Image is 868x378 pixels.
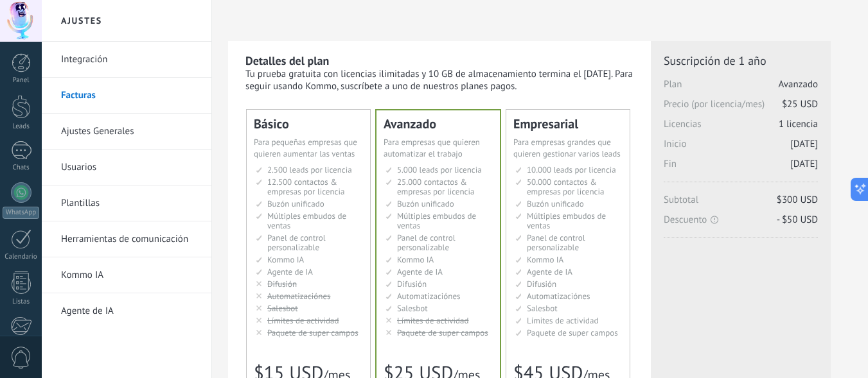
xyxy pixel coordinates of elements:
span: 12.500 contactos & empresas por licencia [267,176,344,197]
li: Integración [42,42,211,78]
a: Ajustes Generales [61,114,199,150]
span: Para empresas grandes que quieren gestionar varios leads [513,137,621,159]
span: Salesbot [397,303,428,314]
span: 50.000 contactos & empresas por licencia [527,176,604,197]
span: Paquete de super campos [527,327,618,338]
span: Para empresas que quieren automatizar el trabajo [384,137,480,159]
div: Panel [3,76,40,85]
span: Suscripción de 1 año [664,53,818,68]
span: - $50 USD [777,214,818,226]
span: $300 USD [777,194,818,206]
span: 1 licencia [779,118,818,130]
span: Difusión [397,279,427,289]
div: Calendario [3,253,40,261]
span: Paquete de super campos [397,327,488,338]
a: Plantillas [61,185,199,221]
span: 10.000 leads por licencia [527,164,616,175]
span: Límites de actividad [527,315,599,326]
div: Chats [3,164,40,172]
span: [DATE] [790,138,818,150]
li: Agente de IA [42,293,211,329]
div: Leads [3,123,40,131]
span: Precio (por licencia/mes) [664,98,818,118]
b: Detalles del plan [245,53,329,68]
a: Herramientas de comunicación [61,221,199,257]
span: Automatizaciónes [527,291,590,302]
span: Automatizaciónes [397,291,461,302]
span: Agente de IA [267,266,313,277]
span: Panel de control personalizable [267,232,326,253]
span: Agente de IA [397,266,443,277]
div: WhatsApp [3,207,39,219]
span: Descuento [664,214,818,226]
span: $25 USD [782,98,818,110]
span: Múltiples embudos de ventas [267,210,346,231]
a: Facturas [61,78,199,114]
div: Listas [3,298,40,306]
a: Integración [61,42,199,78]
span: Plan [664,78,818,98]
span: Salesbot [527,303,558,314]
span: 5.000 leads por licencia [397,164,482,175]
span: Límites de actividad [397,315,469,326]
span: Difusión [527,279,556,289]
div: Tu prueba gratuita con licencias ilimitadas y 10 GB de almacenamiento termina el [DATE]. Para seg... [245,68,635,92]
li: Plantillas [42,185,211,221]
span: Licencias [664,118,818,138]
li: Facturas [42,78,211,114]
span: Buzón unificado [397,198,454,209]
span: Subtotal [664,194,818,214]
span: Buzón unificado [527,198,584,209]
span: Fin [664,158,818,178]
span: Panel de control personalizable [527,232,585,253]
span: Automatizaciónes [267,291,331,302]
li: Herramientas de comunicación [42,221,211,257]
span: Kommo IA [267,254,304,265]
li: Kommo IA [42,257,211,293]
span: Agente de IA [527,266,572,277]
span: Buzón unificado [267,198,324,209]
span: Límites de actividad [267,315,339,326]
a: Usuarios [61,150,199,185]
li: Usuarios [42,150,211,185]
span: 25.000 contactos & empresas por licencia [397,176,474,197]
div: Básico [254,117,363,130]
span: Kommo IA [397,254,434,265]
span: Múltiples embudos de ventas [397,210,476,231]
span: Panel de control personalizable [397,232,456,253]
span: Salesbot [267,303,298,314]
span: Difusión [267,279,297,289]
a: Agente de IA [61,293,199,329]
span: Para pequeñas empresas que quieren aumentar las ventas [254,137,357,159]
span: [DATE] [790,158,818,170]
span: 2.500 leads por licencia [267,164,352,175]
div: Empresarial [513,117,623,130]
span: Avanzado [779,78,818,90]
a: Kommo IA [61,257,199,293]
li: Ajustes Generales [42,114,211,150]
span: Kommo IA [527,254,563,265]
span: Múltiples embudos de ventas [527,210,606,231]
div: Avanzado [384,117,493,130]
span: Paquete de super campos [267,327,359,338]
span: Inicio [664,138,818,158]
